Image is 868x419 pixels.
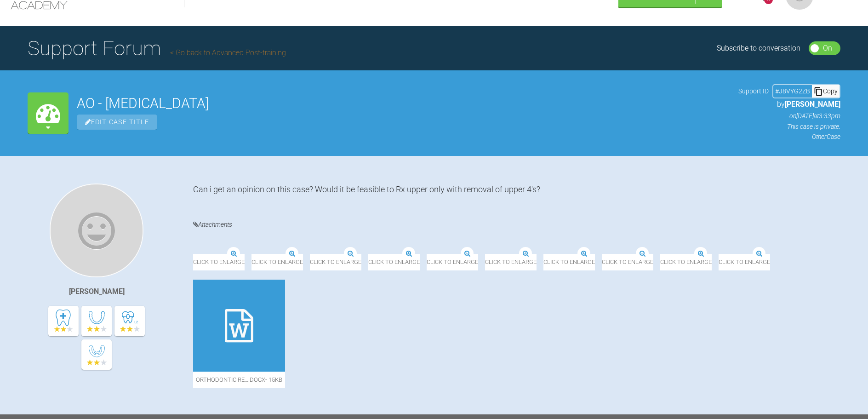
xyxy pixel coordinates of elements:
[738,98,840,110] p: by
[812,85,839,97] div: Copy
[69,286,125,298] div: [PERSON_NAME]
[717,42,800,54] div: Subscribe to conversation
[170,48,286,57] a: Go back to Advanced Post-training
[773,86,812,96] div: # J8VYG2ZB
[738,111,840,121] p: on [DATE] at 3:33pm
[660,254,712,270] span: Click to enlarge
[785,100,840,109] span: [PERSON_NAME]
[77,115,157,130] span: Edit Case Title
[310,254,361,270] span: Click to enlarge
[193,219,840,230] h4: Attachments
[193,372,285,388] span: ORTHODONTIC RE….docx - 15KB
[602,254,653,270] span: Click to enlarge
[719,254,770,270] span: Click to enlarge
[368,254,420,270] span: Click to enlarge
[193,184,840,205] div: Can i get an opinion on this case? Would it be feasible to Rx upper only with removal of upper 4's?
[823,42,832,54] div: On
[738,86,769,96] span: Support ID
[77,97,730,110] h2: AO - [MEDICAL_DATA]
[251,254,303,270] span: Click to enlarge
[427,254,478,270] span: Click to enlarge
[543,254,595,270] span: Click to enlarge
[738,132,840,142] p: Other Case
[50,184,143,277] img: Matt Golightly
[738,121,840,132] p: This case is private.
[485,254,537,270] span: Click to enlarge
[28,32,286,64] h1: Support Forum
[193,254,245,270] span: Click to enlarge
